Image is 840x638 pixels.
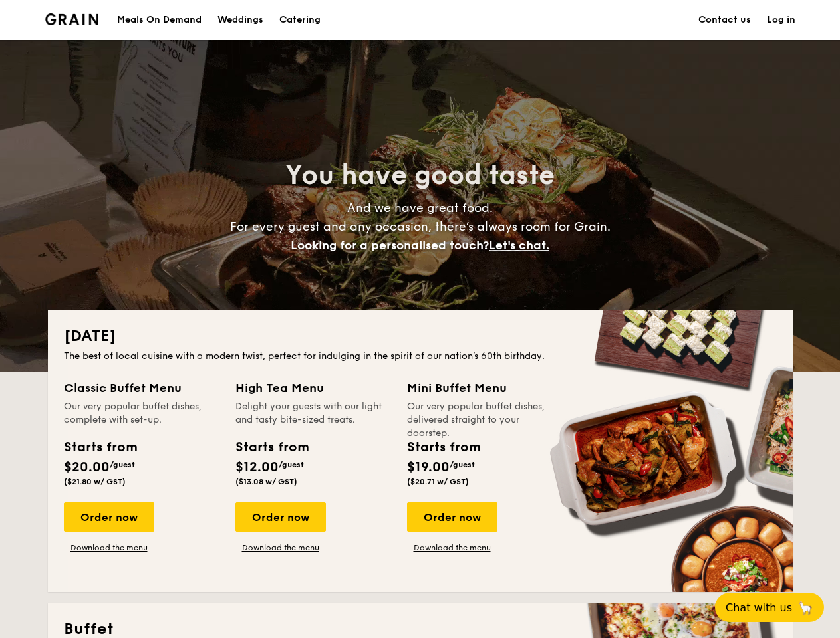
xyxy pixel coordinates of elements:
[450,460,475,469] span: /guest
[407,400,563,427] div: Our very popular buffet dishes, delivered straight to your doorstep.
[407,379,563,397] div: Mini Buffet Menu
[235,542,326,553] a: Download the menu
[45,13,99,25] a: Logotype
[64,379,219,397] div: Classic Buffet Menu
[64,350,777,363] div: The best of local cuisine with a modern twist, perfect for indulging in the spirit of our nation’...
[64,437,136,457] div: Starts from
[407,459,450,475] span: $19.00
[407,502,497,532] div: Order now
[235,379,391,397] div: High Tea Menu
[279,460,304,469] span: /guest
[407,542,497,553] a: Download the menu
[489,238,549,253] span: Let's chat.
[64,502,154,532] div: Order now
[291,238,489,253] span: Looking for a personalised touch?
[230,201,611,253] span: And we have great food. For every guest and any occasion, there’s always room for Grain.
[64,477,126,486] span: ($21.80 w/ GST)
[797,600,813,615] span: 🦙
[235,437,308,457] div: Starts from
[64,542,154,553] a: Download the menu
[407,437,480,457] div: Starts from
[407,477,469,486] span: ($20.71 w/ GST)
[235,502,326,532] div: Order now
[64,459,110,475] span: $20.00
[110,460,135,469] span: /guest
[235,459,279,475] span: $12.00
[235,477,297,486] span: ($13.08 w/ GST)
[64,326,777,347] h2: [DATE]
[235,400,391,427] div: Delight your guests with our light and tasty bite-sized treats.
[285,159,555,191] span: You have good taste
[64,400,219,427] div: Our very popular buffet dishes, complete with set-up.
[45,13,99,25] img: Grain
[715,593,824,622] button: Chat with us🦙
[726,601,792,614] span: Chat with us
